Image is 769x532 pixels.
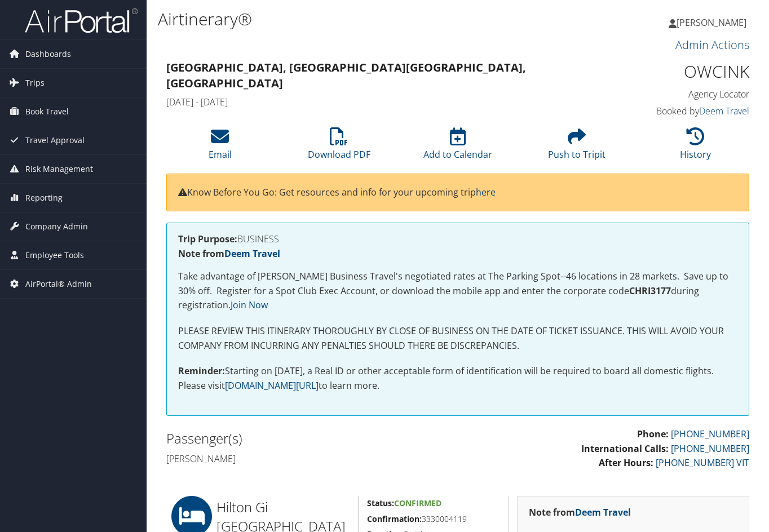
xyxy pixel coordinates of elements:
strong: CHRI3177 [629,285,671,297]
h4: [DATE] - [DATE] [166,96,599,108]
h4: Booked by [616,105,749,117]
h5: 3330004119 [367,513,500,525]
a: [DOMAIN_NAME][URL] [225,379,319,392]
h2: Passenger(s) [166,429,449,448]
strong: [GEOGRAPHIC_DATA], [GEOGRAPHIC_DATA] [GEOGRAPHIC_DATA], [GEOGRAPHIC_DATA] [166,60,526,91]
p: Take advantage of [PERSON_NAME] Business Travel's negotiated rates at The Parking Spot--46 locati... [178,269,737,313]
strong: Reminder: [178,365,225,377]
p: Starting on [DATE], a Real ID or other acceptable form of identification will be required to boar... [178,364,737,393]
a: Deem Travel [699,105,749,117]
a: [PHONE_NUMBER] VIT [656,456,749,469]
h4: [PERSON_NAME] [166,453,449,465]
strong: Note from [178,247,280,260]
h1: OWCINK [616,60,749,83]
span: Book Travel [25,97,69,126]
a: Email [209,134,232,161]
span: Travel Approval [25,126,85,154]
a: Deem Travel [224,247,280,260]
strong: Confirmation: [367,513,422,524]
span: Risk Management [25,155,93,183]
strong: Phone: [637,428,669,440]
a: Add to Calendar [423,134,492,161]
strong: After Hours: [599,456,653,469]
span: [PERSON_NAME] [677,16,746,29]
h4: Agency Locator [616,88,749,100]
a: Push to Tripit [548,134,606,161]
strong: Status: [367,498,394,508]
span: Employee Tools [25,241,84,269]
p: Know Before You Go: Get resources and info for your upcoming trip [178,185,737,200]
a: [PHONE_NUMBER] [671,442,749,455]
span: Company Admin [25,212,88,241]
strong: International Calls: [581,442,669,455]
a: History [680,134,711,161]
h4: BUSINESS [178,234,737,243]
a: Admin Actions [675,37,749,52]
h1: Airtinerary® [158,7,558,31]
a: here [476,186,496,198]
a: [PHONE_NUMBER] [671,428,749,440]
a: Deem Travel [575,506,631,518]
a: [PERSON_NAME] [669,6,758,39]
span: Confirmed [394,498,441,508]
span: Reporting [25,184,63,212]
a: Download PDF [308,134,370,161]
strong: Trip Purpose: [178,233,237,245]
p: PLEASE REVIEW THIS ITINERARY THOROUGHLY BY CLOSE OF BUSINESS ON THE DATE OF TICKET ISSUANCE. THIS... [178,324,737,353]
strong: Note from [529,506,631,518]
span: Dashboards [25,40,71,68]
span: Trips [25,69,45,97]
img: airportal-logo.png [25,7,138,34]
span: AirPortal® Admin [25,270,92,298]
a: Join Now [231,299,268,311]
